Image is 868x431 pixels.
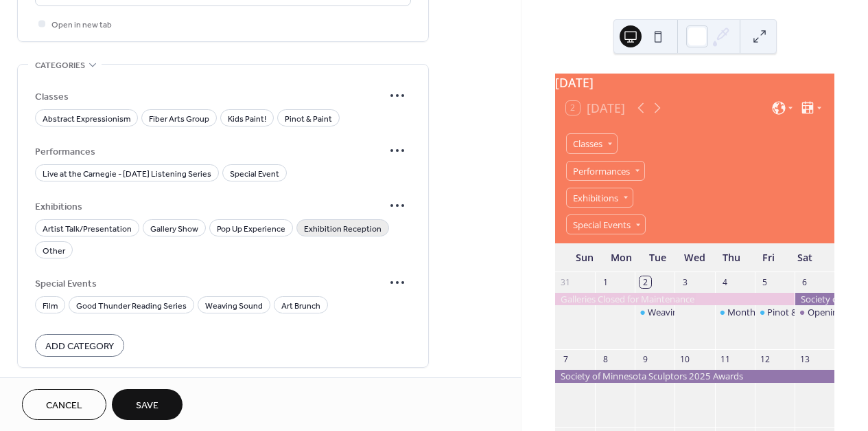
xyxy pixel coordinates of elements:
span: Weaving Sound [205,299,263,313]
span: Performances [35,144,384,159]
div: Sun [566,243,603,272]
span: Special Event [230,167,279,181]
span: Film [43,299,58,313]
span: Art Brunch [281,299,320,313]
span: Open in new tab [51,18,112,32]
span: Good Thunder Reading Series [76,299,187,313]
div: Society of Minnesota Sculptors 2025 Awards [795,293,834,305]
div: 3 [679,276,691,288]
span: Exhibition Reception [304,222,382,236]
div: 2 [640,276,651,288]
div: Pinot & Paint [767,306,821,318]
div: 1 [600,276,611,288]
div: Galleries Closed for Maintenance [555,293,795,305]
div: 5 [759,276,771,288]
span: Live at the Carnegie - [DATE] Listening Series [43,167,211,181]
div: Weaving Sound - Sound Healing Experience [635,306,675,318]
span: Abstract Expressionism [43,112,130,126]
div: Weaving Sound - Sound Healing Experience [648,306,825,318]
div: Monthly Fiber Arts Group [715,306,755,318]
div: [DATE] [555,74,834,91]
div: Tue [640,243,677,272]
span: Cancel [46,399,82,413]
div: 7 [560,354,572,366]
button: Add Category [35,334,124,357]
div: Monthly Fiber Arts Group [727,306,832,318]
div: 31 [560,276,572,288]
div: Mon [603,243,640,272]
div: 9 [640,354,651,366]
div: 11 [719,354,731,366]
div: 6 [799,276,810,288]
div: 12 [759,354,771,366]
div: Pinot & Paint [755,306,795,318]
div: Society of Minnesota Sculptors 2025 Awards [555,370,834,382]
button: Cancel [22,389,106,420]
span: Add Category [45,340,114,354]
span: Artist Talk/Presentation [43,222,132,236]
div: Sat [786,243,823,272]
span: Kids Paint! [228,112,266,126]
span: Fiber Arts Group [149,112,209,126]
div: 10 [679,354,691,366]
div: 13 [799,354,810,366]
div: Thu [713,243,750,272]
span: Pinot & Paint [285,112,332,126]
span: Gallery Show [150,222,198,236]
div: Wed [677,243,714,272]
div: Fri [750,243,787,272]
span: Save [136,399,159,413]
button: Save [112,389,183,420]
span: Classes [35,89,384,104]
span: Exhibitions [35,199,384,214]
div: 4 [719,276,731,288]
span: Pop Up Experience [217,222,285,236]
div: 8 [600,354,611,366]
div: Opening Reception: Society of Minnesota Sculptors 2025 Awards [795,306,834,318]
span: Other [43,244,65,258]
span: Special Events [35,276,384,291]
span: Categories [35,58,85,73]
